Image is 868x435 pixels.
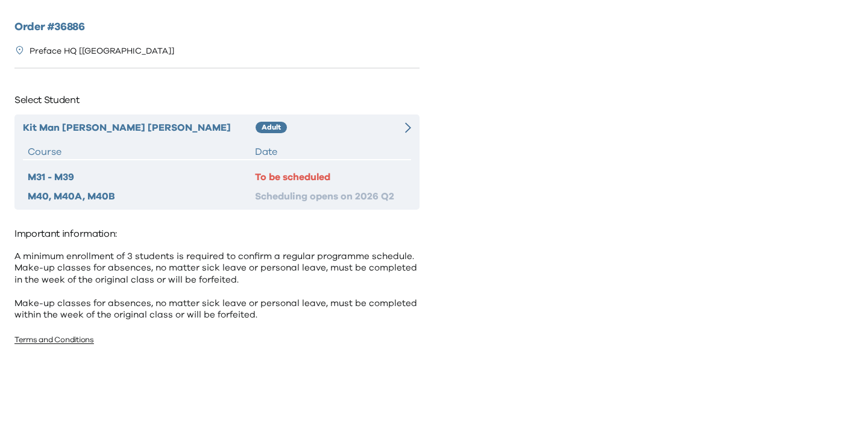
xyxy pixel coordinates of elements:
[256,122,287,134] div: Adult
[14,90,420,110] p: Select Student
[14,224,420,243] p: Important information:
[255,145,406,159] div: Date
[30,45,174,58] p: Preface HQ [[GEOGRAPHIC_DATA]]
[14,19,420,36] h2: Order # 36886
[28,145,255,159] div: Course
[14,336,94,344] a: Terms and Conditions
[28,170,255,184] div: M31 - M39
[28,189,255,204] div: M40, M40A, M40B
[14,251,420,321] p: A minimum enrollment of 3 students is required to confirm a regular programme schedule. Make-up c...
[255,170,406,184] div: To be scheduled
[255,189,406,204] div: Scheduling opens on 2026 Q2
[23,120,256,135] div: Kit Man [PERSON_NAME] [PERSON_NAME]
